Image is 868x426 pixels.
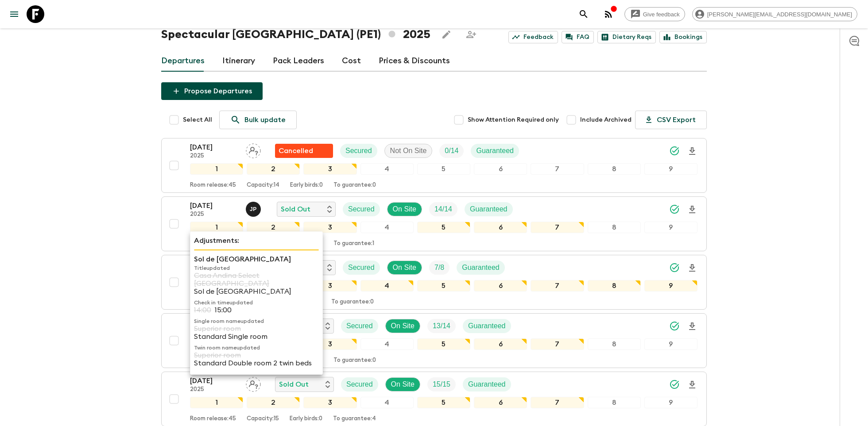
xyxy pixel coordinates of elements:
div: 9 [644,222,697,233]
div: 2 [247,163,300,175]
div: Trip Fill [427,377,456,391]
svg: Synced Successfully [669,262,680,273]
span: [PERSON_NAME][EMAIL_ADDRESS][DOMAIN_NAME] [702,11,857,18]
div: 6 [474,397,527,408]
p: Early birds: 0 [290,182,323,189]
span: Assign pack leader [246,380,261,387]
p: Title updated [194,265,319,272]
a: Itinerary [222,50,255,72]
p: To guarantee: 0 [331,299,374,306]
p: On Site [393,204,416,215]
p: 13 / 14 [433,321,450,331]
div: 8 [588,397,641,408]
div: 5 [417,338,470,350]
div: 5 [417,222,470,233]
p: Bulk update [244,115,286,125]
div: 7 [531,397,584,408]
p: Casa Andina Select [GEOGRAPHIC_DATA] [194,272,319,288]
div: 1 [190,163,243,175]
a: Prices & Discounts [379,50,450,72]
div: Flash Pack cancellation [275,144,333,158]
p: Sol de [GEOGRAPHIC_DATA] [194,288,319,296]
button: menu [5,5,23,23]
div: 8 [588,163,641,175]
div: 7 [531,280,584,292]
p: 14 / 14 [434,204,452,215]
p: Secured [348,262,375,273]
div: 5 [417,280,470,292]
div: 8 [588,280,641,292]
p: 2025 [190,153,239,160]
p: 15:00 [215,306,232,314]
span: Joseph Pimentel [246,204,263,211]
svg: Synced Successfully [669,146,680,156]
a: Bookings [659,31,707,43]
p: On Site [391,321,415,331]
svg: Download Onboarding [687,321,697,332]
span: Assign pack leader [246,146,261,153]
div: 9 [644,338,697,350]
div: Trip Fill [439,144,464,158]
svg: Synced Successfully [669,321,680,331]
p: Secured [346,321,373,331]
div: 7 [531,163,584,175]
div: Trip Fill [429,261,449,275]
div: 7 [531,338,584,350]
div: 4 [360,222,414,233]
span: Show Attention Required only [468,115,559,124]
p: 0 / 14 [445,146,458,156]
svg: Synced Successfully [669,204,680,215]
button: Propose Departures [161,82,263,100]
div: 5 [417,397,470,408]
p: Check in time updated [194,299,319,306]
p: 2025 [190,386,239,393]
p: J P [250,206,257,213]
div: 2 [247,222,300,233]
p: Capacity: 15 [247,415,279,422]
p: Superior room [194,325,319,333]
div: 4 [360,338,414,350]
button: CSV Export [635,111,707,129]
p: To guarantee: 0 [333,357,376,364]
div: 2 [247,397,300,408]
div: 6 [474,163,527,175]
p: On Site [391,379,415,390]
p: Adjustments: [194,235,319,246]
p: Early birds: 0 [290,415,322,422]
div: 9 [644,397,697,408]
p: Cancelled [279,146,313,156]
p: Room release: 45 [190,182,236,189]
p: Twin room name updated [194,344,319,351]
p: 14:00 [194,306,211,314]
svg: Synced Successfully [669,379,680,390]
div: 8 [588,222,641,233]
div: 3 [303,280,356,292]
p: [DATE] [190,142,239,153]
div: 1 [190,222,243,233]
p: Guaranteed [470,204,508,215]
div: 1 [190,397,243,408]
p: Standard Single room [194,333,319,341]
div: Trip Fill [429,202,457,216]
p: 15 / 15 [433,379,450,390]
span: Share this itinerary [462,26,480,43]
p: To guarantee: 0 [333,182,376,189]
svg: Download Onboarding [687,263,697,273]
p: Superior room [194,351,319,359]
button: search adventures [575,5,593,23]
span: Include Archived [580,115,632,124]
button: Edit this itinerary [438,26,455,43]
div: 9 [644,163,697,175]
a: Pack Leaders [273,50,324,72]
div: 6 [474,338,527,350]
p: To guarantee: 1 [333,240,374,247]
div: 8 [588,338,641,350]
a: Dietary Reqs [597,31,656,43]
div: 3 [303,397,356,408]
p: Guaranteed [468,321,506,331]
p: Secured [345,146,372,156]
p: Single room name updated [194,318,319,325]
a: FAQ [562,31,594,43]
svg: Download Onboarding [687,204,697,215]
a: Departures [161,50,205,72]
